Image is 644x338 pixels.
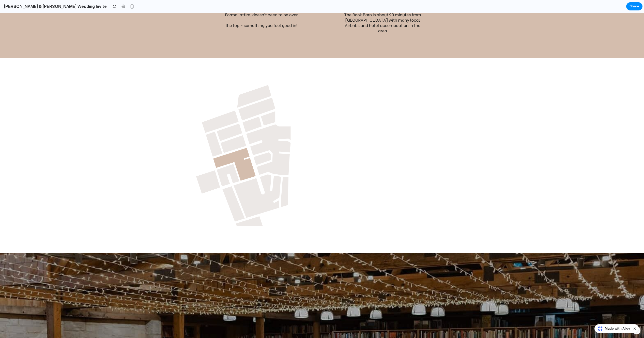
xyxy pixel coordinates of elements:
a: Made with Alloy [595,326,631,331]
span: Made with Alloy [605,326,630,331]
div: the top - something you feel good in! [223,10,300,15]
button: Share [626,2,642,10]
button: Dismiss watermark [632,326,638,332]
span: Share [630,4,639,9]
h2: [PERSON_NAME] & [PERSON_NAME] Wedding Invite [2,3,107,9]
